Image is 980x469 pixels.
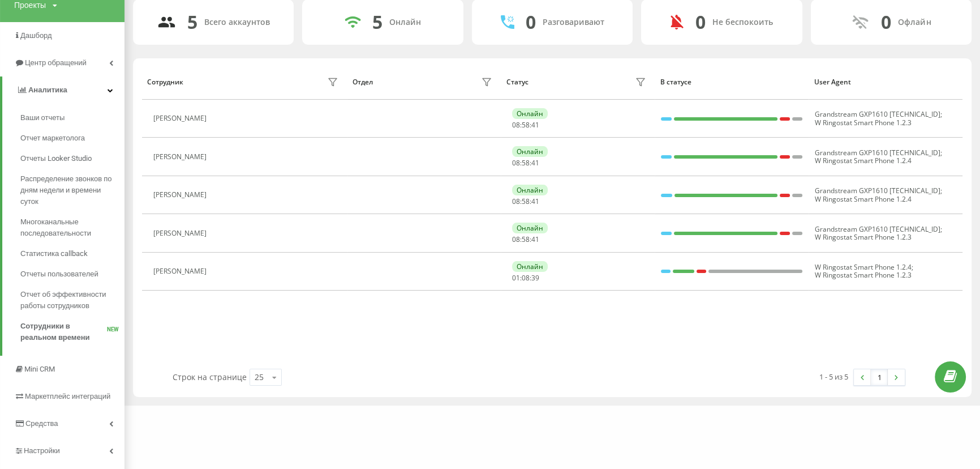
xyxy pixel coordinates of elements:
[898,18,931,27] div: Офлайн
[543,18,604,27] div: Разговаривают
[506,78,528,86] div: Статус
[695,11,705,33] div: 0
[24,365,55,373] span: Mini CRM
[815,109,940,119] span: Grandstream GXP1610 [TECHNICAL_ID]
[153,153,209,161] div: [PERSON_NAME]
[522,234,530,244] span: 58
[512,223,548,233] div: Онлайн
[815,148,940,157] span: Grandstream GXP1610 [TECHNICAL_ID]
[512,146,548,157] div: Онлайн
[512,158,520,168] span: 08
[20,216,119,239] span: Многоканальные последовательности
[204,18,270,27] div: Всего аккаунтов
[20,289,119,312] span: Отчет об эффективности работы сотрудников
[372,11,382,33] div: 5
[512,108,548,119] div: Онлайн
[187,11,197,33] div: 5
[28,86,67,94] span: Аналитика
[20,112,65,123] span: Ваши отчеты
[512,198,539,206] div: : :
[815,232,912,242] span: W Ringostat Smart Phone 1.2.3
[712,18,772,27] div: Не беспокоить
[881,11,891,33] div: 0
[20,108,124,128] a: Ваши отчеты
[660,78,803,86] div: В статусе
[512,120,520,130] span: 08
[20,316,124,348] a: Сотрудники в реальном времениNEW
[512,236,539,244] div: : :
[531,273,539,283] span: 39
[522,158,530,168] span: 58
[871,369,888,385] a: 1
[531,120,539,130] span: 41
[512,273,520,283] span: 01
[20,264,124,284] a: Отчеты пользователей
[815,224,940,234] span: Grandstream GXP1610 [TECHNICAL_ID]
[20,173,119,207] span: Распределение звонков по дням недели и времени суток
[522,120,530,130] span: 58
[25,419,58,428] span: Средства
[20,244,124,264] a: Статистика callback
[153,229,209,237] div: [PERSON_NAME]
[512,121,539,129] div: : :
[20,248,88,259] span: Статистика callback
[153,114,209,122] div: [PERSON_NAME]
[20,268,98,280] span: Отчеты пользователей
[815,186,940,195] span: Grandstream GXP1610 [TECHNICAL_ID]
[2,76,124,104] a: Аналитика
[20,284,124,316] a: Отчет об эффективности работы сотрудников
[815,156,912,165] span: W Ringostat Smart Phone 1.2.4
[25,392,110,400] span: Маркетплейс интеграций
[25,58,87,67] span: Центр обращений
[24,446,60,455] span: Настройки
[147,78,183,86] div: Сотрудник
[522,197,530,206] span: 58
[526,11,536,33] div: 0
[819,371,848,382] div: 1 - 5 из 5
[531,234,539,244] span: 41
[531,197,539,206] span: 41
[20,153,92,164] span: Отчеты Looker Studio
[20,212,124,244] a: Многоканальные последовательности
[512,261,548,272] div: Онлайн
[255,372,264,383] div: 25
[389,18,421,27] div: Онлайн
[815,194,912,204] span: W Ringostat Smart Phone 1.2.4
[353,78,373,86] div: Отдел
[815,118,912,127] span: W Ringostat Smart Phone 1.2.3
[153,191,209,199] div: [PERSON_NAME]
[522,273,530,283] span: 08
[512,159,539,167] div: : :
[814,78,957,86] div: User Agent
[20,133,85,144] span: Отчет маркетолога
[512,274,539,282] div: : :
[512,185,548,195] div: Онлайн
[20,128,124,148] a: Отчет маркетолога
[20,321,107,343] span: Сотрудники в реальном времени
[815,270,912,280] span: W Ringostat Smart Phone 1.2.3
[531,158,539,168] span: 41
[20,31,52,40] span: Дашборд
[815,262,912,272] span: W Ringostat Smart Phone 1.2.4
[20,169,124,212] a: Распределение звонков по дням недели и времени суток
[173,372,247,382] span: Строк на странице
[153,267,209,275] div: [PERSON_NAME]
[512,197,520,206] span: 08
[512,234,520,244] span: 08
[20,148,124,169] a: Отчеты Looker Studio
